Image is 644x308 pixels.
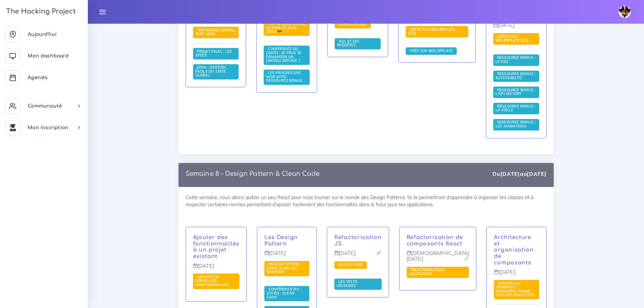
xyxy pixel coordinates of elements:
span: Design Pattern dans le jeu du Morpion [267,262,300,274]
a: Ressource Bonus : L'API History [496,88,536,97]
span: Ressource Bonus : Le SEO [496,55,536,64]
span: Refactorisation Component [409,267,444,276]
div: Du au [493,170,546,178]
a: Créer ton boilerplate (1/2) [408,27,455,36]
a: Ajouter de nouvelles fonctionnalités [195,275,231,287]
p: Refactorisation JS [334,234,382,247]
span: Les tests unitaires [337,279,358,288]
p: [DATE] [493,23,539,33]
p: [DATE] [334,251,382,261]
a: Crée ton boilerplate [408,48,454,53]
p: [DATE] [264,251,309,261]
p: Architecture et organisation de composants [494,234,539,266]
a: Ajouter des fonctionnalités à un projet existant [193,234,240,259]
span: Ressource Bonus : Les animations [496,120,536,128]
a: Design Pattern dans le jeu du Morpion [267,262,300,275]
span: Exercices SQL [337,22,368,26]
a: Les Design Pattern [264,234,298,247]
strong: [DATE] [500,170,520,177]
a: Ressource Bonus : Les animations [496,120,536,129]
span: Aujourd'hui [28,32,56,37]
p: Refactorisation de composants React [407,234,469,247]
a: Exercices SQL [337,22,368,27]
span: SQL et ses requêtes [337,39,359,48]
a: Ton réseau social en PWA et avec Jotai 😎 [266,22,306,34]
span: Jotai : gestion facile du state global [195,65,226,77]
p: [DATE] [494,269,539,280]
a: Ressource Bonus : Accessibilité [496,72,536,80]
a: Jotai : gestion facile du state global [195,65,226,78]
span: Mon inscription [28,125,68,130]
a: Semaine 8 - Design Pattern & Clean Code [186,170,320,177]
span: Ton réseau social en PWA et avec Jotai 😎 [266,21,306,34]
span: Créer ton boilerplate (1/2) [408,27,455,36]
span: Ressource Bonus : Accessibilité [496,71,536,80]
span: Créer ton boilerplate (2/2) [496,34,531,43]
span: Conférence du [DATE] : clean code [267,287,299,299]
span: Gilded Rose [337,262,364,267]
strong: [DATE] [527,170,546,177]
h3: The Hacking Project [4,8,76,15]
span: Conférence du [DATE] : je peux te demander un (micro) service ? [266,46,302,63]
span: Agenda [28,75,47,80]
span: Ressource Bonus : L'API History [496,88,536,96]
a: Ressource Bonus : La veille [496,104,536,113]
span: Ton réseau social, avec Jotai [195,28,236,37]
span: Les Progressive Web Apps : Ressource BONUS [266,70,304,83]
a: Conférence du [DATE] : clean code [267,287,299,300]
span: Communauté [28,103,62,109]
a: Conférence du [DATE] : je peux te demander un (micro) service ? [266,47,302,63]
p: [DATE] [193,263,240,274]
a: Les Progressive Web Apps : Ressource BONUS [266,71,304,83]
span: Mon dashboard [28,53,69,58]
a: Créer ton boilerplate (2/2) [496,34,531,43]
a: SQL et ses requêtes [337,39,359,48]
a: Ton réseau social, avec Jotai [195,28,236,37]
a: Ressource Bonus : Le SEO [496,55,536,64]
img: avatar [619,6,631,18]
p: [DEMOGRAPHIC_DATA][DATE] [407,251,469,267]
span: Devoirs du weekend : révisions comme sur des roulettes [496,281,536,298]
a: Projet final : les specs [195,49,232,58]
span: Ajouter de nouvelles fonctionnalités [195,275,231,287]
